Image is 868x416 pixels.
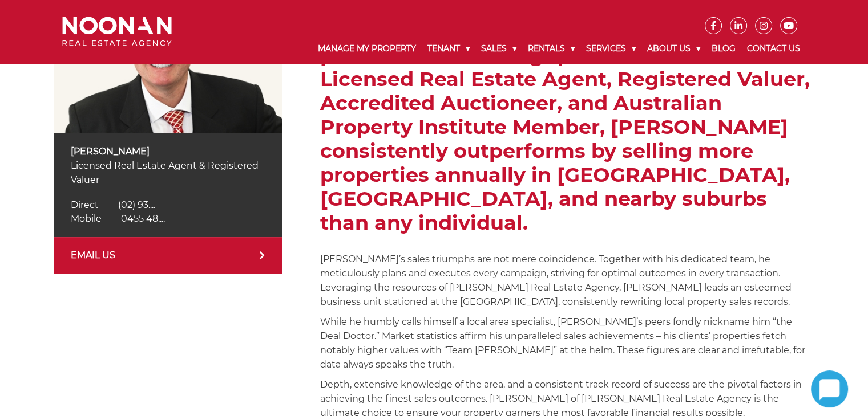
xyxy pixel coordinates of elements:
span: 0455 48.... [121,213,165,224]
a: Services [580,34,641,63]
span: (02) 93.... [118,199,155,210]
img: Noonan Real Estate Agency [62,17,172,47]
a: Blog [706,34,741,63]
a: Manage My Property [312,34,422,63]
a: Rentals [522,34,580,63]
p: Licensed Real Estate Agent & Registered Valuer [71,158,265,187]
p: While he humbly calls himself a local area specialist, [PERSON_NAME]’s peers fondly nickname him ... [320,315,814,372]
a: Sales [475,34,522,63]
a: Click to reveal phone number [71,213,165,224]
span: Mobile [71,213,102,224]
a: Click to reveal phone number [71,199,155,210]
a: Contact Us [741,34,806,63]
span: Direct [71,199,99,210]
a: EMAIL US [54,237,282,274]
p: [PERSON_NAME]’s sales triumphs are not mere coincidence. Together with his dedicated team, he met... [320,252,814,309]
p: [PERSON_NAME] [71,144,265,158]
a: Tenant [422,34,475,63]
a: About Us [641,34,706,63]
